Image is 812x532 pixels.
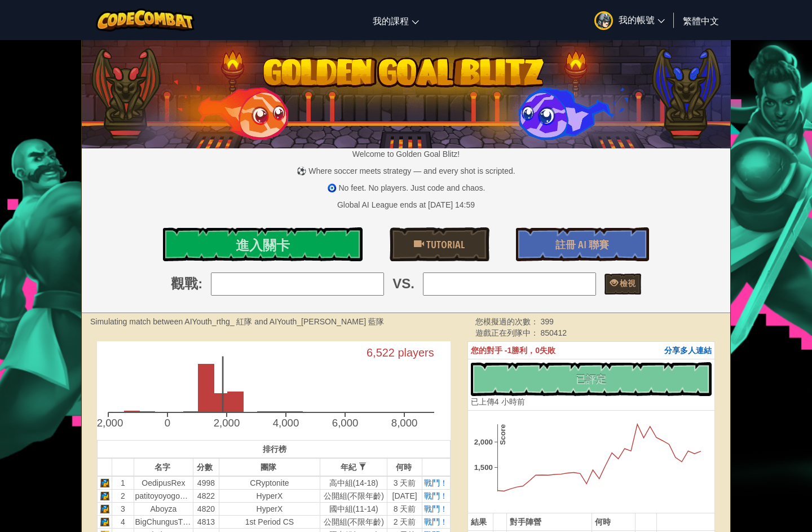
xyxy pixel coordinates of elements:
[387,458,422,476] th: 何時
[540,346,555,355] span: 失敗
[134,516,193,529] td: BigChungusTheSecond
[219,458,320,476] th: 團隊
[273,417,300,429] text: 4,000
[320,490,387,503] td: 公開組(不限年齡)
[467,341,714,359] th: 1 0
[219,490,320,503] td: HyperX
[134,476,193,490] td: OedipusRex
[516,227,649,261] a: 註冊 AI 聯賽
[592,513,635,530] th: 何時
[507,513,592,530] th: 對手陣營
[90,317,384,326] strong: Simulating match between AIYouth_rthg_ 紅隊 and AIYouth_[PERSON_NAME] 藍隊
[193,503,219,516] td: 4820
[390,227,489,261] a: Tutorial
[424,478,448,487] a: 戰鬥！
[367,5,425,36] a: 我的課程
[474,437,493,446] text: 2,000
[555,238,609,252] span: 註冊 AI 聯賽
[193,458,219,476] th: 分數
[471,346,487,355] span: 您的
[511,346,535,355] span: 勝利，
[474,463,493,472] text: 1,500
[471,397,495,406] span: 已上傳
[424,238,465,252] span: Tutorial
[165,417,170,429] text: 0
[677,5,725,36] a: 繁體中文
[424,517,448,526] a: 戰鬥！
[387,490,422,503] td: [DATE]
[320,503,387,516] td: 國中組(11-14)
[134,458,193,476] th: 名字
[193,516,219,529] td: 4813
[82,182,730,194] p: 🧿 No feet. No players. Just code and chaos.
[134,490,193,503] td: patitoyoyogo5000+gplus
[498,424,507,445] text: Score
[320,516,387,529] td: 公開組(不限年齡)
[540,328,567,337] span: 850412
[368,346,435,358] text: 6,522 players
[263,445,286,454] span: 排行榜
[134,503,193,516] td: Aboyza
[683,15,719,27] span: 繁體中文
[664,346,712,355] span: 分享多人連結
[112,503,134,516] td: 3
[392,274,414,293] span: VS.
[96,8,195,32] img: CodeCombat logo
[594,11,613,30] img: avatar
[475,317,541,326] span: 您模擬過的次數：
[214,417,241,429] text: 2,000
[320,458,387,476] th: 年紀
[94,417,123,429] text: -2,000
[320,476,387,490] td: 高中組(14-18)
[219,516,320,529] td: 1st Period CS
[392,417,419,429] text: 8,000
[387,516,422,529] td: 2 天前
[82,148,730,160] p: Welcome to Golden Goal Blitz!
[618,278,636,288] span: 檢視
[193,476,219,490] td: 4998
[219,476,320,490] td: CRyptonite
[424,491,448,500] a: 戰鬥！
[112,516,134,529] td: 4
[333,417,360,429] text: 6,000
[467,513,493,530] th: 結果
[373,15,409,27] span: 我的課程
[219,503,320,516] td: HyperX
[337,199,475,210] div: Global AI League ends at [DATE] 14:59
[475,328,541,337] span: 遊戲正在列隊中：
[589,2,670,38] a: 我的帳號
[198,274,202,293] span: :
[82,36,730,148] img: Golden Goal
[424,504,448,513] a: 戰鬥！
[112,490,134,503] td: 2
[112,476,134,490] td: 1
[171,274,198,293] span: 觀戰
[487,346,507,355] span: 對手 -
[540,317,553,326] span: 399
[236,236,290,254] span: 進入關卡
[387,503,422,516] td: 8 天前
[193,490,219,503] td: 4822
[387,476,422,490] td: 3 天前
[619,14,665,25] span: 我的帳號
[82,165,730,177] p: ⚽ Where soccer meets strategy — and every shot is scripted.
[471,396,525,407] div: 4 小時前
